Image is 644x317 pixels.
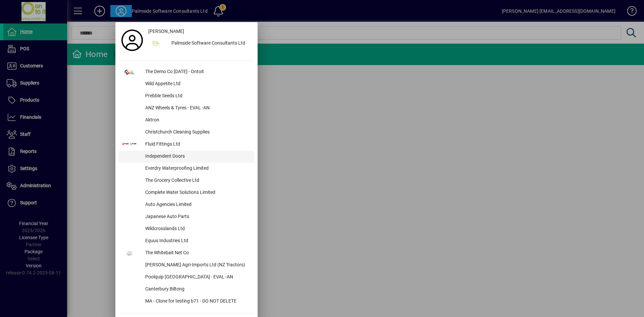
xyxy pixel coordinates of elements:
a: [PERSON_NAME] [146,25,254,38]
button: Auto Agencies Limited [119,199,254,211]
button: Aktron [119,114,254,126]
div: Fluid Fittings Ltd [140,139,254,151]
button: Poolquip [GEOGRAPHIC_DATA] - EVAL -AN [119,271,254,283]
div: Complete Water Solutions Limited [140,187,254,199]
div: Wildcrosslands Ltd [140,223,254,235]
button: MA - Clone for testing b71 - DO NOT DELETE [119,296,254,308]
button: Fluid Fittings Ltd [119,139,254,151]
div: Japanese Auto Parts [140,211,254,223]
div: Equus Industries Ltd [140,235,254,247]
button: ANZ Wheels & Tyres - EVAL -AN [119,102,254,114]
div: The Demo Co [DATE] - Ontoit [140,66,254,78]
button: Prebble Seeds Ltd [119,90,254,102]
button: Everdry Waterproofing Limited [119,163,254,175]
button: Complete Water Solutions Limited [119,187,254,199]
button: Independent Doors [119,151,254,163]
button: Wild Appetite Ltd [119,78,254,90]
button: Palmside Software Consultants Ltd [146,38,254,50]
div: Palmside Software Consultants Ltd [166,38,254,50]
a: Profile [119,34,146,46]
div: Wild Appetite Ltd [140,78,254,90]
div: Christchurch Cleaning Supplies [140,126,254,139]
button: Wildcrosslands Ltd [119,223,254,235]
div: Everdry Waterproofing Limited [140,163,254,175]
div: MA - Clone for testing b71 - DO NOT DELETE [140,296,254,308]
button: The Grocery Collective Ltd [119,175,254,187]
div: Auto Agencies Limited [140,199,254,211]
div: Canterbury Biltong [140,283,254,296]
button: The Demo Co [DATE] - Ontoit [119,66,254,78]
div: The Grocery Collective Ltd [140,175,254,187]
button: Japanese Auto Parts [119,211,254,223]
button: [PERSON_NAME] Agri-Imports Ltd (NZ Tractors) [119,259,254,271]
div: Aktron [140,114,254,126]
div: Prebble Seeds Ltd [140,90,254,102]
div: Poolquip [GEOGRAPHIC_DATA] - EVAL -AN [140,271,254,283]
button: Equus Industries Ltd [119,235,254,247]
button: Canterbury Biltong [119,283,254,296]
button: The Whitebait Net Co [119,247,254,259]
div: The Whitebait Net Co [140,247,254,259]
div: ANZ Wheels & Tyres - EVAL -AN [140,102,254,114]
span: [PERSON_NAME] [148,28,184,35]
div: Independent Doors [140,151,254,163]
div: [PERSON_NAME] Agri-Imports Ltd (NZ Tractors) [140,259,254,271]
button: Christchurch Cleaning Supplies [119,126,254,139]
